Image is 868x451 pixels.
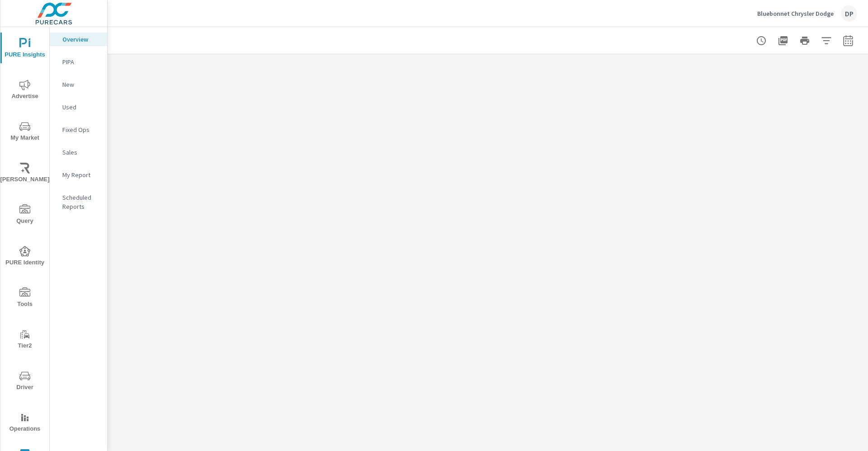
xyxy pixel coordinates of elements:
p: Bluebonnet Chrysler Dodge [757,9,834,18]
div: DP [841,5,857,22]
span: Tools [3,287,47,310]
button: Apply Filters [817,32,835,50]
p: Overview [62,35,100,44]
div: Sales [50,146,107,159]
p: Fixed Ops [62,125,100,134]
span: Operations [3,412,47,434]
button: Print Report [796,32,814,50]
p: PIPA [62,57,100,66]
div: Overview [50,33,107,46]
span: Query [3,204,47,226]
div: Fixed Ops [50,123,107,136]
p: My Report [62,170,100,179]
span: PURE Identity [3,246,47,268]
span: Driver [3,371,47,393]
p: Sales [62,148,100,157]
div: Used [50,100,107,114]
button: Select Date Range [839,32,857,50]
p: Scheduled Reports [62,193,100,211]
span: My Market [3,121,47,143]
p: New [62,80,100,89]
button: "Export Report to PDF" [774,32,792,50]
span: Advertise [3,80,47,102]
div: Scheduled Reports [50,191,107,213]
span: [PERSON_NAME] [3,163,47,185]
span: PURE Insights [3,38,47,60]
div: My Report [50,168,107,182]
div: New [50,78,107,91]
div: PIPA [50,55,107,69]
p: Used [62,103,100,112]
span: Tier2 [3,329,47,351]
